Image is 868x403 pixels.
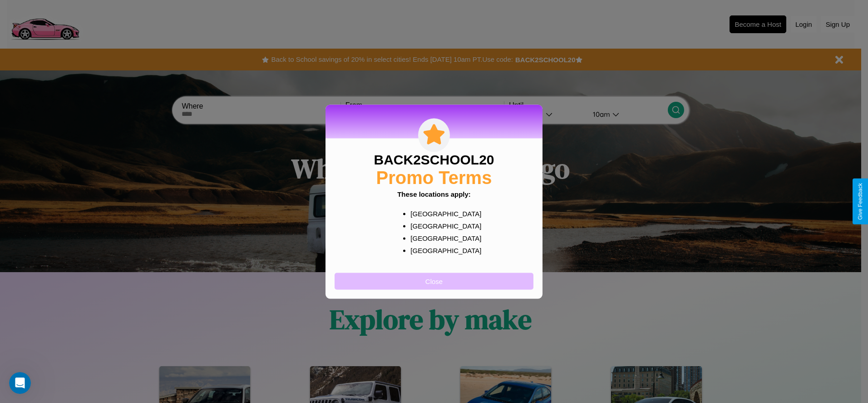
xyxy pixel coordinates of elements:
div: Give Feedback [857,183,863,220]
p: [GEOGRAPHIC_DATA] [410,232,475,244]
b: These locations apply: [397,190,471,198]
button: Close [335,273,533,289]
h2: Promo Terms [376,167,492,188]
h3: BACK2SCHOOL20 [374,152,494,167]
p: [GEOGRAPHIC_DATA] [410,207,475,219]
iframe: Intercom live chat [9,372,31,394]
p: [GEOGRAPHIC_DATA] [410,244,475,256]
p: [GEOGRAPHIC_DATA] [410,219,475,232]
